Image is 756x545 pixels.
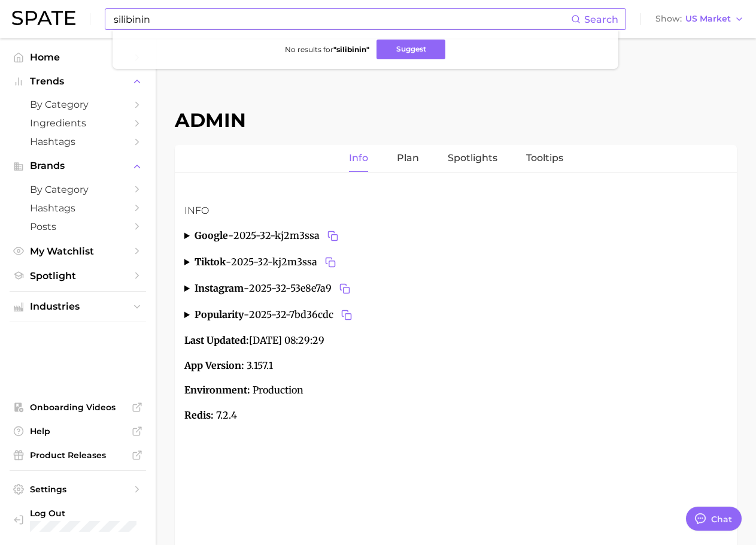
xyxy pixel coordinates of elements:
[30,202,126,214] span: Hashtags
[184,358,727,374] p: 3.157.1
[10,199,146,217] a: Hashtags
[30,161,126,171] span: Brands
[322,254,339,271] button: Copy 2025-32-kj2m3ssa to clipboard
[30,184,126,195] span: by Category
[184,409,214,421] strong: Redis:
[10,72,146,90] button: Trends
[652,11,747,27] button: ShowUS Market
[30,117,126,129] span: Ingredients
[184,359,244,371] strong: App Version:
[10,132,146,151] a: Hashtags
[10,480,146,498] a: Settings
[30,402,126,413] span: Onboarding Videos
[113,9,571,29] input: Search here for a brand, industry, or ingredient
[249,307,355,323] span: 2025-32-7bd36cdc
[228,229,233,241] span: -
[30,99,126,110] span: by Category
[685,16,731,22] span: US Market
[10,267,146,285] a: Spotlight
[448,145,497,172] a: Spotlights
[184,307,727,323] summary: popularity-2025-32-7bd36cdcCopy 2025-32-7bd36cdc to clipboard
[184,228,727,244] summary: google-2025-32-kj2m3ssaCopy 2025-32-kj2m3ssa to clipboard
[30,301,126,312] span: Industries
[184,280,727,297] summary: instagram-2025-32-53e8e7a9Copy 2025-32-53e8e7a9 to clipboard
[184,383,727,398] p: Production
[10,217,146,236] a: Posts
[10,95,146,114] a: by Category
[233,228,341,244] span: 2025-32-kj2m3ssa
[10,180,146,199] a: by Category
[526,145,563,172] a: Tooltips
[184,334,249,346] strong: Last Updated:
[30,450,126,461] span: Product Releases
[336,280,353,297] button: Copy 2025-32-53e8e7a9 to clipboard
[30,136,126,147] span: Hashtags
[226,256,231,268] span: -
[184,384,250,396] strong: Environment:
[244,282,249,294] span: -
[10,157,146,175] button: Brands
[195,282,244,294] strong: instagram
[175,108,737,132] h1: Admin
[195,229,228,241] strong: google
[30,270,126,281] span: Spotlight
[30,76,126,87] span: Trends
[285,45,369,54] span: No results for
[10,504,146,535] a: Log out. Currently logged in with e-mail marwat@spate.nyc.
[655,16,682,22] span: Show
[30,484,126,495] span: Settings
[184,254,727,271] summary: tiktok-2025-32-kj2m3ssaCopy 2025-32-kj2m3ssa to clipboard
[30,221,126,232] span: Posts
[30,508,136,519] span: Log Out
[10,298,146,316] button: Industries
[195,256,226,268] strong: tiktok
[10,398,146,416] a: Onboarding Videos
[10,446,146,464] a: Product Releases
[244,308,249,320] span: -
[184,408,727,423] p: 7.2.4
[377,40,445,59] button: Suggest
[184,204,727,218] h3: Info
[10,114,146,132] a: Ingredients
[324,228,341,244] button: Copy 2025-32-kj2m3ssa to clipboard
[10,48,146,66] a: Home
[584,14,618,25] span: Search
[10,422,146,440] a: Help
[195,308,244,320] strong: popularity
[30,52,126,63] span: Home
[231,254,339,271] span: 2025-32-kj2m3ssa
[30,246,126,257] span: My Watchlist
[12,11,75,25] img: SPATE
[338,307,355,323] button: Copy 2025-32-7bd36cdc to clipboard
[349,145,368,172] a: Info
[333,45,369,54] strong: " silibinin "
[249,280,353,297] span: 2025-32-53e8e7a9
[397,145,419,172] a: Plan
[184,333,727,349] p: [DATE] 08:29:29
[10,242,146,261] a: My Watchlist
[30,426,126,437] span: Help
